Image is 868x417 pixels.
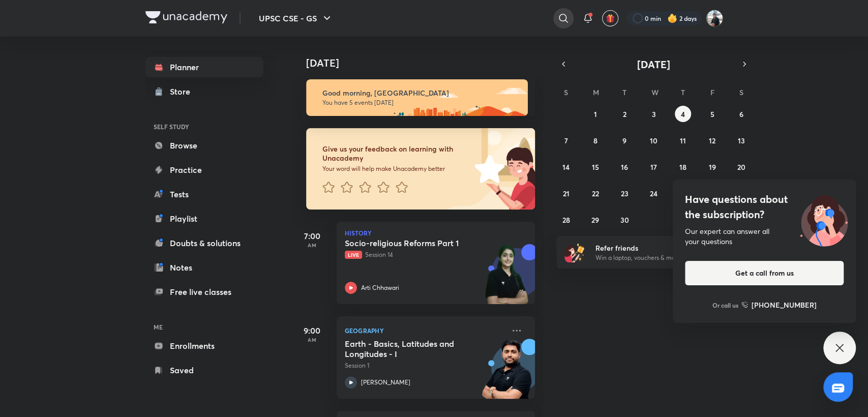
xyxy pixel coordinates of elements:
a: Notes [145,257,263,278]
abbr: September 16, 2025 [621,162,628,172]
abbr: Thursday [681,87,685,97]
p: Win a laptop, vouchers & more [595,253,720,262]
abbr: September 15, 2025 [592,162,599,172]
abbr: September 8, 2025 [593,136,597,145]
abbr: September 7, 2025 [564,136,568,145]
abbr: September 14, 2025 [562,162,570,172]
a: [PHONE_NUMBER] [741,300,817,310]
abbr: September 18, 2025 [679,162,686,172]
a: Tests [145,184,263,204]
abbr: September 10, 2025 [650,136,657,145]
img: unacademy [479,244,535,314]
button: September 9, 2025 [616,132,633,148]
img: morning [306,79,528,116]
abbr: September 23, 2025 [621,189,628,198]
a: Planner [145,57,263,77]
a: Free live classes [145,282,263,302]
button: September 28, 2025 [558,212,574,228]
abbr: September 9, 2025 [622,136,626,145]
a: Playlist [145,208,263,229]
h6: ME [145,318,263,336]
button: September 6, 2025 [733,106,750,122]
button: [DATE] [571,57,737,71]
h5: 7:00 [292,230,333,242]
h6: SELF STUDY [145,118,263,135]
abbr: September 13, 2025 [738,136,745,145]
abbr: September 20, 2025 [737,162,745,172]
img: RS PM [706,10,723,27]
img: avatar [606,14,615,23]
img: streak [667,13,677,23]
button: September 4, 2025 [675,106,691,122]
a: Doubts & solutions [145,233,263,253]
button: September 5, 2025 [704,106,720,122]
button: September 18, 2025 [675,159,691,175]
abbr: September 2, 2025 [623,109,626,119]
button: September 3, 2025 [645,106,662,122]
a: Store [145,81,263,102]
h6: Give us your feedback on learning with Unacademy [322,144,471,163]
div: Store [170,85,196,98]
button: UPSC CSE - GS [253,8,339,28]
button: September 1, 2025 [587,106,604,122]
abbr: September 17, 2025 [650,162,657,172]
abbr: September 1, 2025 [594,109,597,119]
button: September 17, 2025 [645,159,662,175]
img: referral [564,242,585,262]
button: avatar [602,10,618,26]
img: ttu_illustration_new.svg [792,192,856,247]
button: September 21, 2025 [558,185,574,201]
h4: Have questions about the subscription? [685,192,844,222]
button: September 14, 2025 [558,159,574,175]
abbr: September 3, 2025 [651,109,655,119]
a: Company Logo [145,11,227,26]
button: September 15, 2025 [587,159,604,175]
h4: [DATE] [306,57,545,69]
p: Your word will help make Unacademy better [322,165,471,173]
button: September 12, 2025 [704,132,720,148]
button: September 8, 2025 [587,132,604,148]
button: September 22, 2025 [587,185,604,201]
button: September 29, 2025 [587,212,604,228]
p: Arti Chhawari [361,283,399,292]
abbr: Friday [710,87,714,97]
h5: Socio-religious Reforms Part 1 [345,238,471,248]
button: September 20, 2025 [733,159,750,175]
p: [PERSON_NAME] [361,378,410,387]
abbr: September 22, 2025 [592,189,599,198]
p: You have 5 events [DATE] [322,99,519,107]
abbr: Wednesday [651,87,658,97]
button: September 23, 2025 [616,185,633,201]
abbr: September 30, 2025 [620,215,629,225]
img: unacademy [479,339,535,409]
p: AM [292,242,333,248]
button: September 19, 2025 [704,159,720,175]
a: Browse [145,135,263,156]
p: Geography [345,324,504,337]
button: September 2, 2025 [616,106,633,122]
abbr: September 12, 2025 [709,136,715,145]
span: [DATE] [637,57,670,71]
p: History [345,230,527,236]
abbr: September 29, 2025 [591,215,599,225]
p: AM [292,337,333,343]
abbr: Saturday [739,87,743,97]
button: September 30, 2025 [616,212,633,228]
button: September 16, 2025 [616,159,633,175]
h5: Earth - Basics, Latitudes and Longitudes - I [345,339,471,359]
a: Enrollments [145,336,263,356]
button: September 11, 2025 [675,132,691,148]
h6: Good morning, [GEOGRAPHIC_DATA] [322,88,519,98]
h6: Refer friends [595,243,720,253]
h6: [PHONE_NUMBER] [752,300,817,310]
img: feedback_image [440,128,535,210]
button: September 24, 2025 [645,185,662,201]
abbr: September 11, 2025 [680,136,686,145]
a: Practice [145,160,263,180]
abbr: September 21, 2025 [563,189,570,198]
abbr: Monday [593,87,599,97]
abbr: September 24, 2025 [650,189,657,198]
abbr: September 19, 2025 [708,162,715,172]
button: September 13, 2025 [733,132,750,148]
abbr: September 5, 2025 [710,109,714,119]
